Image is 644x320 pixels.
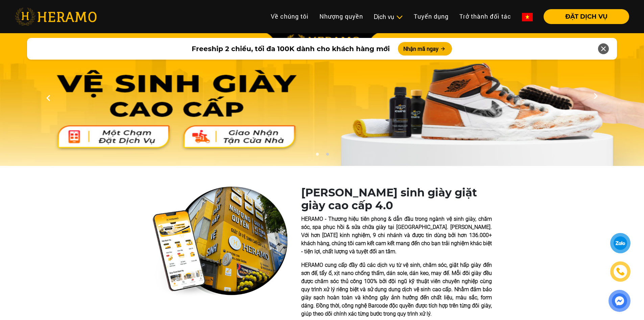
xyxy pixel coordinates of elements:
a: ĐẶT DỊCH VỤ [538,14,629,20]
p: HERAMO cung cấp đầy đủ các dịch vụ từ vệ sinh, chăm sóc, giặt hấp giày đến sơn đế, tẩy ố, xịt nan... [301,261,492,318]
img: heramo-quality-banner [152,186,288,297]
img: heramo-logo.png [15,8,97,25]
button: Nhận mã ngay [398,42,452,56]
img: subToggleIcon [396,14,403,21]
img: phone-icon [615,267,625,277]
p: HERAMO - Thương hiệu tiên phong & dẫn đầu trong ngành vệ sinh giày, chăm sóc, spa phục hồi & sửa ... [301,215,492,256]
button: ĐẶT DỊCH VỤ [544,9,629,24]
img: vn-flag.png [522,13,533,21]
button: 1 [314,152,320,159]
span: Freeship 2 chiều, tối đa 100K dành cho khách hàng mới [192,44,390,54]
button: 2 [324,152,331,159]
a: Trở thành đối tác [454,9,517,24]
a: Về chúng tôi [265,9,314,24]
a: phone-icon [611,262,629,281]
a: Nhượng quyền [314,9,368,24]
h1: [PERSON_NAME] sinh giày giặt giày cao cấp 4.0 [301,186,492,212]
a: Tuyển dụng [408,9,454,24]
div: Dịch vụ [374,12,403,21]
